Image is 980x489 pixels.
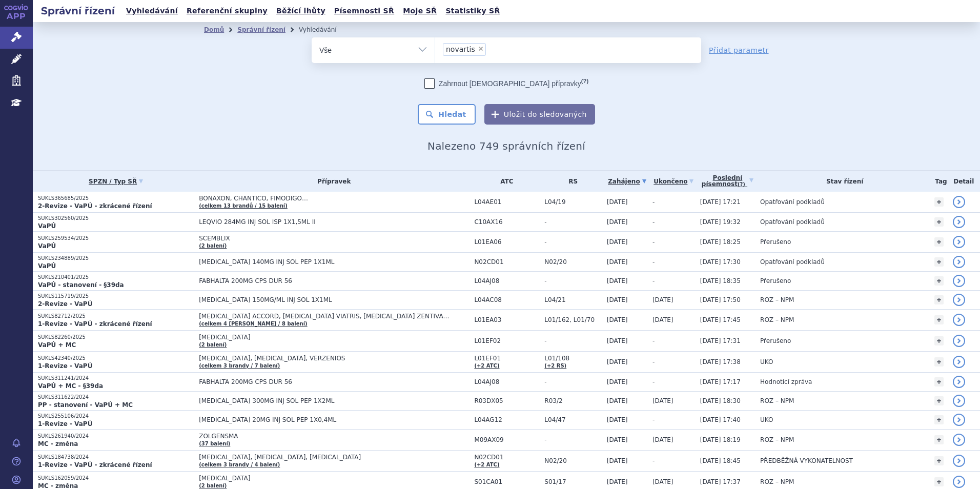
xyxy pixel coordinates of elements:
[652,218,655,226] span: -
[38,454,194,461] p: SUKLS184738/2024
[700,277,741,284] span: [DATE] 18:35
[700,258,741,266] span: [DATE] 17:30
[199,483,227,488] a: (2 balení)
[700,218,741,226] span: [DATE] 19:32
[273,4,329,18] a: Běžící lhůty
[953,455,965,467] a: detail
[299,22,350,37] li: Vyhledávání
[760,358,773,365] span: UKO
[934,377,944,386] a: +
[199,441,230,446] a: (37 balení)
[474,337,539,344] span: L01EF02
[953,196,965,208] a: detail
[953,256,965,268] a: detail
[38,174,194,189] a: SPZN / Typ SŘ
[652,277,655,284] span: -
[204,26,224,33] a: Domů
[484,104,595,125] button: Uložit do sledovaných
[953,434,965,446] a: detail
[199,363,280,369] a: (celkem 3 brandy / 7 balení)
[607,218,628,226] span: [DATE]
[544,337,602,344] span: -
[760,218,825,226] span: Opatřování podkladů
[760,416,773,423] span: UKO
[38,202,152,210] strong: 2-Revize - VaPÚ - zkrácené řízení
[38,420,92,427] strong: 1-Revize - VaPÚ
[953,376,965,388] a: detail
[607,238,628,246] span: [DATE]
[38,300,92,308] strong: 2-Revize - VaPÚ
[934,217,944,227] a: +
[953,395,965,407] a: detail
[38,341,76,349] strong: VaPÚ + MC
[474,258,539,266] span: N02CD01
[38,255,194,262] p: SUKLS234889/2025
[38,320,152,328] strong: 1-Revize - VaPÚ - zkrácené řízení
[474,238,539,246] span: L01EA06
[953,476,965,488] a: detail
[199,277,455,284] span: FABHALTA 200MG CPS DUR 56
[38,440,78,447] strong: MC - změna
[934,477,944,486] a: +
[474,218,539,226] span: C10AX16
[607,277,628,284] span: [DATE]
[652,358,655,365] span: -
[709,45,769,55] a: Přidat parametr
[474,296,539,303] span: L04AC08
[607,198,628,206] span: [DATE]
[544,316,602,323] span: L01/162, L01/70
[38,195,194,202] p: SUKLS365685/2025
[607,316,628,323] span: [DATE]
[652,316,673,323] span: [DATE]
[199,243,227,249] a: (2 balení)
[544,218,602,226] span: -
[38,242,56,250] strong: VaPÚ
[652,296,673,303] span: [DATE]
[400,4,440,18] a: Moje SŘ
[474,198,539,206] span: L04AE01
[38,401,133,409] strong: PP - stanovení - VaPÚ + MC
[199,218,455,226] span: LEQVIO 284MG INJ SOL ISP 1X1,5ML II
[738,181,745,188] abbr: (?)
[934,357,944,366] a: +
[38,222,56,230] strong: VaPÚ
[474,378,539,385] span: L04AJ08
[442,4,503,18] a: Statistiky SŘ
[539,171,602,192] th: RS
[123,4,181,18] a: Vyhledávání
[38,394,194,401] p: SUKLS311622/2024
[38,475,194,482] p: SUKLS162059/2024
[652,258,655,266] span: -
[544,296,602,303] span: L04/21
[934,197,944,207] a: +
[652,378,655,385] span: -
[700,397,741,404] span: [DATE] 18:30
[953,414,965,426] a: detail
[38,461,152,468] strong: 1-Revize - VaPÚ - zkrácené řízení
[544,363,566,369] a: (+2 RS)
[934,237,944,247] a: +
[934,295,944,304] a: +
[953,236,965,248] a: detail
[760,316,794,323] span: ROZ – NPM
[331,4,397,18] a: Písemnosti SŘ
[953,275,965,287] a: detail
[474,454,539,461] span: N02CD01
[199,203,288,209] a: (celkem 13 brandů / 15 balení)
[652,457,655,464] span: -
[38,362,92,370] strong: 1-Revize - VaPÚ
[700,198,741,206] span: [DATE] 17:21
[474,416,539,423] span: L04AG12
[607,378,628,385] span: [DATE]
[948,171,980,192] th: Detail
[607,174,647,189] a: Zahájeno
[544,277,602,284] span: -
[427,140,585,152] span: Nalezeno 749 správních řízení
[199,454,455,461] span: [MEDICAL_DATA], [MEDICAL_DATA], [MEDICAL_DATA]
[38,334,194,341] p: SUKLS82260/2025
[929,171,947,192] th: Tag
[474,478,539,485] span: S01CA01
[607,258,628,266] span: [DATE]
[199,475,455,482] span: [MEDICAL_DATA]
[652,397,673,404] span: [DATE]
